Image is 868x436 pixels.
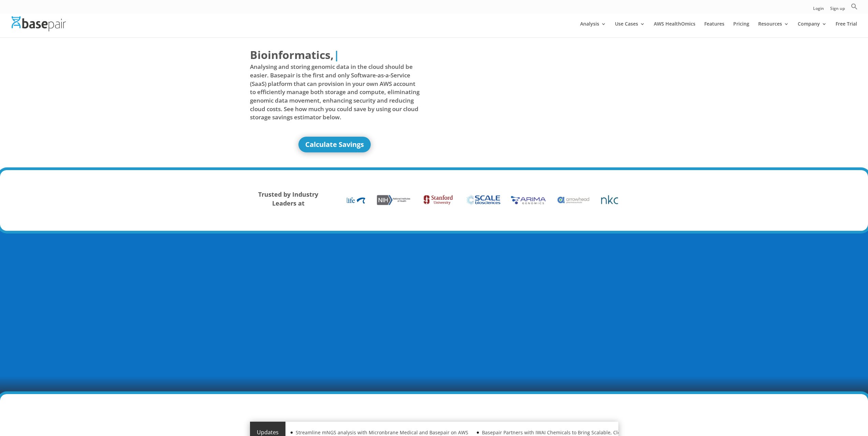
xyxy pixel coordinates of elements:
a: Use Cases [615,21,645,37]
a: Pricing [733,21,749,37]
a: AWS HealthOmics [654,21,695,37]
img: Basepair [12,16,66,31]
svg: Search [851,3,858,10]
span: | [334,47,340,62]
a: Company [798,21,827,37]
a: Free Trial [836,21,857,37]
span: Analysing and storing genomic data in the cloud should be easier. Basepair is the first and only ... [250,63,420,121]
a: Resources [758,21,789,37]
a: Calculate Savings [298,137,371,152]
a: Login [813,6,824,14]
span: Bioinformatics, [250,47,334,63]
a: Search Icon Link [851,3,858,14]
a: Features [704,21,724,37]
iframe: Basepair - NGS Analysis Simplified [439,47,609,142]
strong: Trusted by Industry Leaders at [258,190,318,207]
a: Analysis [580,21,606,37]
a: Sign up [830,6,845,14]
